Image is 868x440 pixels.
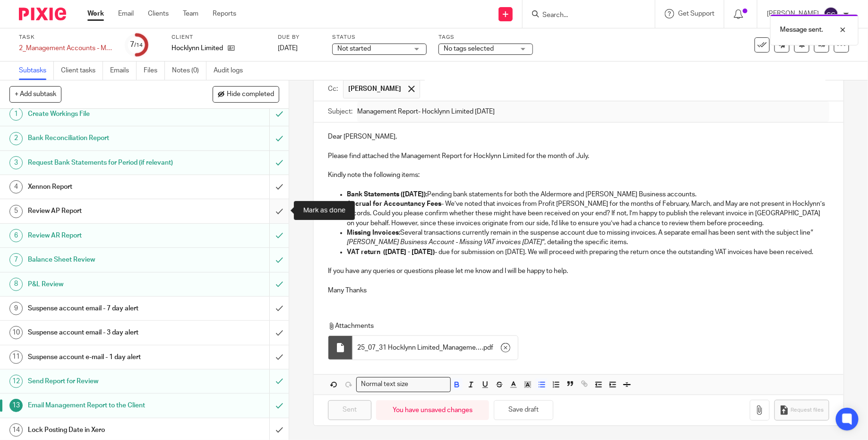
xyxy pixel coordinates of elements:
div: Search for option [356,377,451,392]
label: Task [19,34,113,41]
input: Search for option [411,379,445,389]
a: Audit logs [214,62,250,80]
div: . [352,336,518,360]
div: 9 [9,302,23,315]
p: Attachments [328,321,813,331]
label: Client [172,34,266,41]
div: 4 [9,180,23,194]
a: Notes (0) [172,62,206,80]
button: Hide completed [213,86,279,102]
label: Due by [278,34,320,41]
h1: P&L Review [28,277,183,291]
p: Please find attached the Management Report for Hocklynn Limited for the month of July. [328,151,829,161]
div: 5 [9,205,23,218]
h1: Review AR Report [28,229,183,243]
p: Many Thanks [328,286,829,295]
div: 12 [9,375,23,388]
span: No tags selected [444,45,494,52]
h1: Email Management Report to the Client [28,398,183,413]
div: 2 [9,132,23,145]
strong: Missing Invoices: [347,229,400,236]
p: Dear [PERSON_NAME], [328,132,829,141]
p: Several transactions currently remain in the suspense account due to missing invoices. A separate... [347,228,829,247]
a: Subtasks [19,62,54,80]
a: Client tasks [61,62,103,80]
div: 7 [9,253,23,266]
h1: Create Workings File [28,107,183,121]
label: Cc: [328,84,338,94]
span: 25_07_31 Hocklynn Limited_Management Report [357,343,482,352]
h1: Xennon Report [28,180,183,194]
div: 7 [130,39,143,50]
p: Hocklynn Limited [172,44,223,53]
a: Work [87,9,104,18]
a: Email [118,9,134,18]
input: Sent [328,400,371,421]
span: [DATE] [278,45,298,52]
p: Message sent. [780,25,823,35]
strong: Bank Statements ([DATE]): [347,191,427,198]
div: 10 [9,326,23,339]
a: Files [144,62,165,80]
div: 11 [9,351,23,364]
h1: Balance Sheet Review [28,253,183,267]
div: 8 [9,278,23,291]
div: 1 [9,107,23,121]
h1: Suspense account email - 3 day alert [28,326,183,340]
h1: Suspense account email - 7 day alert [28,301,183,316]
small: /14 [135,43,143,48]
div: 13 [9,399,23,412]
button: Save draft [494,400,553,421]
span: pdf [483,343,493,352]
a: Reports [213,9,236,18]
h1: Send Report for Review [28,374,183,388]
h1: Request Bank Statements for Period (if relevant) [28,156,183,170]
a: Clients [148,9,169,18]
div: 2_Management Accounts - Monthly - NEW - SWD [19,44,113,53]
p: - We’ve noted that invoices from Profit [PERSON_NAME] for the months of February, March, and May ... [347,199,829,228]
a: Emails [110,62,137,80]
div: 14 [9,423,23,437]
span: Hide completed [227,91,274,98]
label: Status [332,34,427,41]
p: Pending bank statements for both the Aldermore and [PERSON_NAME] Business accounts. [347,190,829,199]
span: Not started [337,45,371,52]
button: + Add subtask [9,86,61,102]
a: Team [183,9,198,18]
div: 6 [9,229,23,242]
strong: VAT return ([DATE] - [DATE]) [347,249,435,255]
span: Normal text size [359,379,410,389]
span: Request files [791,406,824,414]
p: If you have any queries or questions please let me know and I will be happy to help. [328,266,829,276]
h1: Lock Posting Date in Xero [28,423,183,437]
span: [PERSON_NAME] [348,84,401,94]
h1: Review AP Report [28,204,183,218]
strong: Accrual for Accountancy Fees [347,201,441,207]
img: Pixie [19,8,66,20]
p: Kindly note the following items: [328,170,829,180]
h1: Bank Reconciliation Report [28,131,183,145]
label: Subject: [328,107,352,116]
p: - due for submission on [DATE]. We will proceed with preparing the return once the outstanding VA... [347,247,829,257]
button: Request files [774,400,829,421]
h1: Suspense account e-mail - 1 day alert [28,350,183,364]
div: You have unsaved changes [376,400,489,421]
div: 3 [9,156,23,169]
img: svg%3E [824,7,839,22]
